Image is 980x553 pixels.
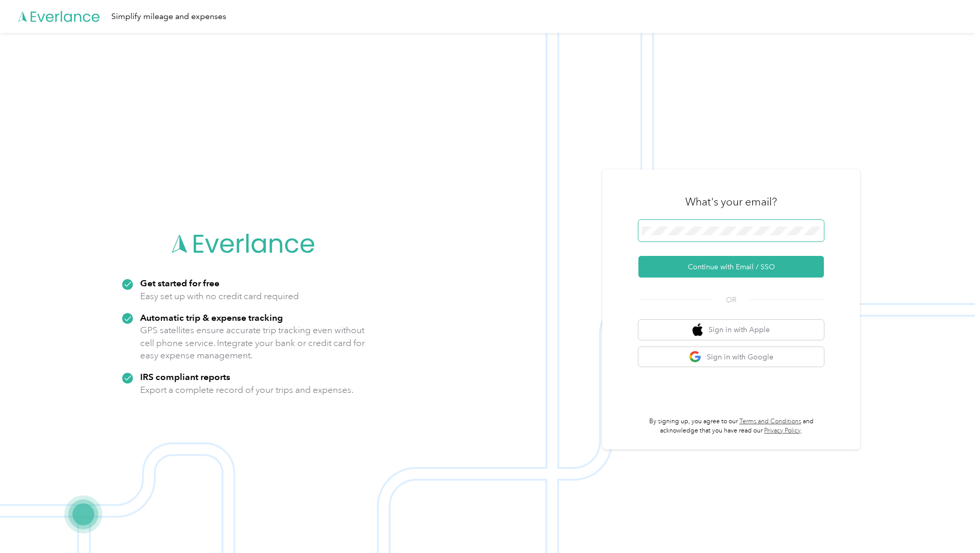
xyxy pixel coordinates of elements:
[638,320,824,340] button: apple logoSign in with Apple
[638,347,824,367] button: google logoSign in with Google
[692,323,703,336] img: apple logo
[140,324,365,362] p: GPS satellites ensure accurate trip tracking even without cell phone service. Integrate your bank...
[689,351,702,364] img: google logo
[764,427,801,435] a: Privacy Policy
[140,384,353,396] p: Export a complete record of your trips and expenses.
[739,418,801,425] a: Terms and Conditions
[713,295,749,305] span: OR
[638,256,824,278] button: Continue with Email / SSO
[140,312,283,323] strong: Automatic trip & expense tracking
[685,195,777,209] h3: What's your email?
[140,371,230,382] strong: IRS compliant reports
[140,278,219,288] strong: Get started for free
[638,417,824,435] p: By signing up, you agree to our and acknowledge that you have read our .
[140,290,299,303] p: Easy set up with no credit card required
[111,10,226,23] div: Simplify mileage and expenses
